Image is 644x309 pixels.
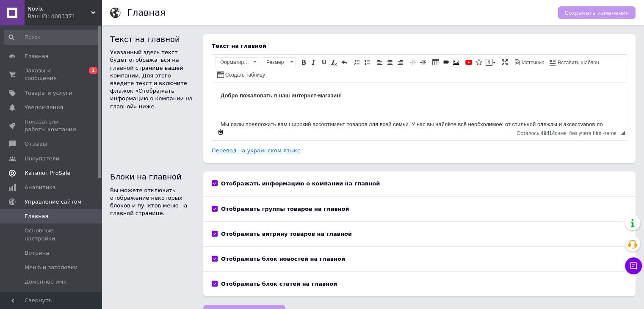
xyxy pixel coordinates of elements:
span: Товары и услуги [25,89,72,97]
span: Заказы и сообщения [25,67,78,82]
span: Отзывы [25,140,47,148]
b: Отображать группы товаров на главной [221,206,349,212]
span: Витрина [25,249,49,257]
span: Каталог ProSale [25,169,70,177]
span: Доменное имя [25,278,66,286]
b: Отображать информацию о компании на главной [221,180,380,187]
strong: Добро пожаловать в наш интернет-магазин! [8,9,130,16]
a: Вставить / удалить нумерованный список [352,58,362,67]
a: Размер [262,57,296,67]
a: Форматирование [216,57,259,67]
h2: Блоки на главной [110,171,195,182]
a: Вставить шаблон [548,58,600,67]
a: Изображение [451,58,461,67]
h2: Текст на главной [110,34,195,44]
a: Таблица [431,58,440,67]
a: Вставить / удалить маркированный список [362,58,372,67]
span: Уведомления [25,104,63,111]
a: Убрать форматирование [329,58,339,67]
span: Аналитика [25,184,56,191]
span: Перетащите для изменения размера [621,131,625,135]
a: Увеличить отступ [418,58,428,67]
span: Создать таблицу [224,72,265,79]
span: 1 [89,67,97,74]
iframe: Визуальный текстовый редактор, 56D38DE6-C9E9-4B41-80EB-C4637F8C41F8 [212,83,627,125]
span: 49414 [541,130,555,136]
span: Основные настройки [25,227,78,242]
div: Подсчет символов [517,128,621,136]
a: Развернуть [500,58,509,67]
a: По центру [385,58,395,67]
a: Полужирный (Ctrl+B) [299,58,308,67]
a: Вставить сообщение [484,58,497,67]
a: Отменить (Ctrl+Z) [340,58,349,67]
b: Отображать витрину товаров на главной [221,231,352,237]
span: Управление сайтом [25,198,82,206]
div: Ваш ID: 4003371 [28,13,102,20]
a: Сделать резервную копию сейчас [216,127,225,137]
p: Мы рады предложить вам широкий ассортимент товаров для всей семьи. У нас вы найдёте всё необходим... [8,37,406,63]
a: Подчеркнутый (Ctrl+U) [319,58,329,67]
a: Перевод на украинском языке [212,147,301,154]
span: Главная [25,212,48,220]
a: Курсив (Ctrl+I) [309,58,318,67]
input: Поиск [4,30,100,45]
a: Добавить видео с YouTube [464,58,473,67]
p: Вы можете отключить отображение некоторых блоков и пунктов меню на главной странице. [110,187,195,218]
button: Чат с покупателем [625,257,642,274]
span: Форматирование [216,58,251,67]
b: Отображать блок статей на главной [221,281,337,287]
span: Главная [25,52,48,60]
span: Вставить шаблон [556,59,599,66]
a: Источник [513,58,545,67]
span: Покупатели [25,155,59,163]
span: Размер [262,58,287,67]
body: Визуальный текстовый редактор, 56D38DE6-C9E9-4B41-80EB-C4637F8C41F8 [8,8,406,101]
span: Novix [28,5,91,13]
span: Показатели работы компании [25,118,78,133]
a: По левому краю [375,58,384,67]
a: Уменьшить отступ [408,58,417,67]
span: Меню и заголовки [25,264,77,271]
div: Текст на главной [212,42,627,50]
p: Указанный здесь текст будет отображаться на главной странице вашей компании. Для этого введите те... [110,49,195,110]
h1: Главная [127,8,166,18]
a: Создать таблицу [216,70,266,79]
a: Вставить/Редактировать ссылку (Ctrl+L) [441,58,451,67]
a: Вставить иконку [474,58,484,67]
span: Источник [521,59,544,66]
b: Отображать блок новостей на главной [221,256,345,262]
a: По правому краю [395,58,405,67]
